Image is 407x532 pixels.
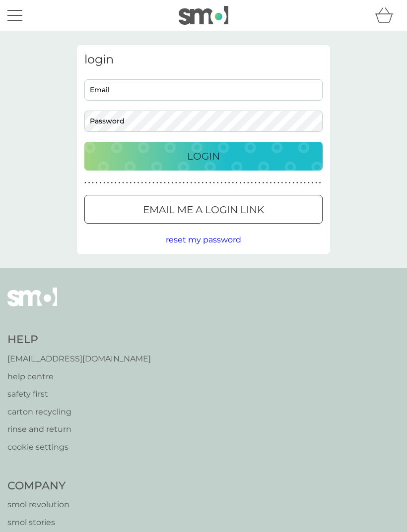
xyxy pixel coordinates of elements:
p: ● [115,180,117,185]
p: ● [130,180,132,185]
a: smol revolution [7,498,114,511]
a: help centre [7,370,151,383]
p: ● [243,180,245,185]
p: ● [262,180,264,185]
p: Login [187,148,220,164]
p: ● [292,180,294,185]
p: ● [119,180,121,185]
p: ● [111,180,113,185]
p: ● [141,180,143,185]
p: ● [145,180,147,185]
p: ● [224,180,226,185]
p: ● [134,180,136,185]
p: ● [198,180,200,185]
p: ● [84,180,86,185]
a: rinse and return [7,423,151,436]
p: ● [221,180,223,185]
p: ● [126,180,128,185]
p: ● [251,180,253,185]
p: ● [277,180,279,185]
p: ● [187,180,189,185]
p: ● [171,180,173,185]
img: smol [179,6,228,25]
p: ● [107,180,109,185]
p: ● [236,180,238,185]
p: ● [175,180,177,185]
p: ● [103,180,105,185]
p: ● [149,180,151,185]
p: ● [232,180,234,185]
p: ● [266,180,268,185]
p: ● [312,180,314,185]
p: ● [240,180,242,185]
img: smol [7,288,57,321]
h3: login [84,53,323,67]
p: ● [270,180,272,185]
p: ● [247,180,249,185]
p: ● [255,180,257,185]
p: ● [100,180,102,185]
p: ● [281,180,283,185]
h4: Help [7,332,151,348]
span: reset my password [166,235,241,244]
p: ● [296,180,298,185]
p: ● [209,180,211,185]
p: ● [183,180,185,185]
p: ● [304,180,306,185]
p: ● [96,180,98,185]
p: ● [92,180,94,185]
p: ● [285,180,287,185]
p: ● [259,180,261,185]
p: ● [213,180,215,185]
p: ● [228,180,230,185]
button: menu [7,6,22,25]
button: reset my password [166,234,241,246]
p: ● [156,180,158,185]
p: ● [179,180,181,185]
p: ● [202,180,203,185]
p: ● [308,180,310,185]
button: Login [84,142,323,171]
p: ● [319,180,321,185]
p: ● [289,180,291,185]
a: [EMAIL_ADDRESS][DOMAIN_NAME] [7,353,151,365]
p: ● [217,180,219,185]
p: ● [164,180,166,185]
h4: Company [7,478,114,494]
p: ● [122,180,124,185]
p: ● [160,180,162,185]
button: Email me a login link [84,195,323,224]
p: ● [168,180,170,185]
div: basket [375,5,400,25]
a: cookie settings [7,441,151,454]
p: ● [88,180,90,185]
p: Email me a login link [143,202,264,218]
p: ● [194,180,196,185]
a: smol stories [7,516,114,529]
p: ● [137,180,139,185]
p: ● [205,180,207,185]
a: safety first [7,388,151,401]
a: carton recycling [7,406,151,418]
p: ● [273,180,275,185]
p: ● [315,180,317,185]
p: ● [152,180,154,185]
p: ● [300,180,302,185]
p: ● [191,180,193,185]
